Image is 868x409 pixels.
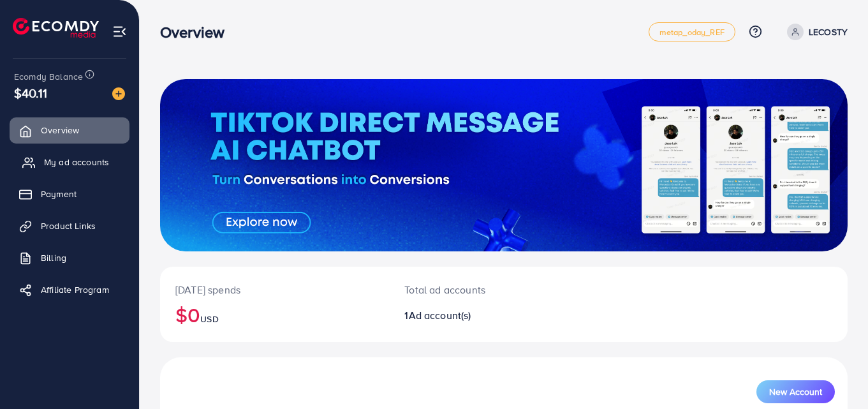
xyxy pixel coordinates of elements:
[409,308,471,322] span: Ad account(s)
[112,24,127,39] img: menu
[10,117,129,143] a: Overview
[809,24,848,40] p: LECOSTY
[175,282,374,297] p: [DATE] spends
[404,309,546,322] h2: 1
[769,387,822,396] span: New Account
[44,156,109,168] span: My ad accounts
[14,70,83,83] span: Ecomdy Balance
[200,313,218,325] span: USD
[404,282,546,297] p: Total ad accounts
[10,245,129,271] a: Billing
[160,23,235,41] h3: Overview
[756,380,835,403] button: New Account
[649,22,735,41] a: metap_oday_REF
[10,213,129,239] a: Product Links
[41,283,109,296] span: Affiliate Program
[659,28,725,36] span: metap_oday_REF
[112,87,125,100] img: image
[41,124,79,137] span: Overview
[41,251,66,264] span: Billing
[175,302,374,327] h2: $0
[10,181,129,207] a: Payment
[41,219,96,232] span: Product Links
[13,18,99,38] img: logo
[14,84,47,102] span: $40.11
[10,277,129,302] a: Affiliate Program
[814,352,858,399] iframe: Chat
[41,188,77,200] span: Payment
[10,149,129,175] a: My ad accounts
[782,24,848,40] a: LECOSTY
